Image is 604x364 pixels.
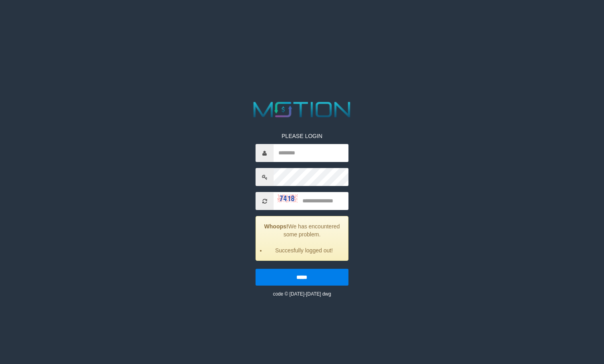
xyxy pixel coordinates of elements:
[256,132,348,140] p: PLEASE LOGIN
[266,246,342,254] li: Succesfully logged out!
[249,99,355,120] img: MOTION_logo.png
[256,216,348,261] div: We has encountered some problem.
[264,223,288,230] strong: Whoops!
[273,291,331,297] small: code © [DATE]-[DATE] dwg
[278,194,298,202] img: captcha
